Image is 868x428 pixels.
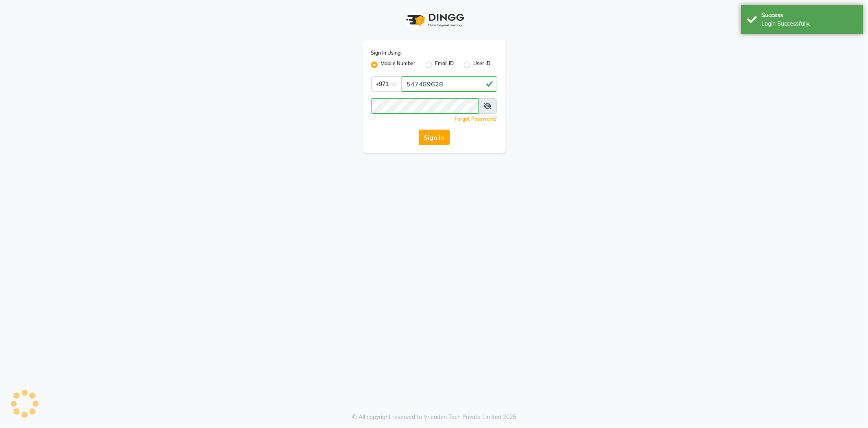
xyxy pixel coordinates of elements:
[761,11,857,20] div: Success
[474,60,491,70] label: User ID
[371,49,402,57] label: Sign In Using:
[381,60,416,70] label: Mobile Number
[455,116,497,122] a: Forgot Password?
[402,76,497,92] input: Username
[402,8,467,32] img: logo1.svg
[371,98,479,114] input: Username
[435,60,454,70] label: Email ID
[419,130,450,145] button: Sign In
[761,20,857,28] div: Login Successfully.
